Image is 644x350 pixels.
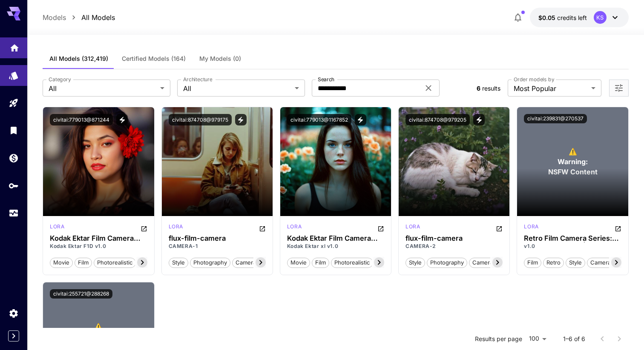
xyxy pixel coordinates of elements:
[312,259,329,267] span: film
[183,76,212,83] label: Architecture
[49,76,71,83] label: Category
[614,83,624,94] button: Open more filters
[377,223,384,233] button: Open in CivitAI
[548,167,598,177] span: NSFW Content
[94,322,103,332] span: ⚠️
[49,55,108,63] span: All Models (312,419)
[287,223,302,230] p: lora
[43,12,66,23] a: Models
[566,259,585,267] span: style
[50,114,113,125] button: civitai:779013@871244
[287,257,310,268] button: movie
[524,234,621,242] div: Retro Film Camera Series: Kodak GOLD 200 | Filter Style LoRA
[287,234,384,242] h3: Kodak Ektar Film Camera style F1D + XL
[405,234,503,242] h3: flux-film-camera
[427,259,467,267] span: photography
[469,259,496,267] span: camera
[558,157,588,167] span: Warning:
[514,76,554,83] label: Order models by
[524,223,538,233] div: SD 1.5
[569,146,577,157] span: ⚠️
[524,242,621,250] p: v1.0
[169,223,183,233] div: FLUX.1 D
[50,242,147,250] p: Kodak Ektar F1D v1.0
[524,259,541,267] span: film
[235,114,247,125] button: View trigger words
[405,242,503,250] p: CAMERA-2
[312,257,329,268] button: film
[514,83,588,94] span: Most Popular
[530,8,629,27] button: $0.05KS
[615,223,621,233] button: Open in CivitAI
[183,83,291,94] span: All
[116,114,128,125] button: View trigger words
[524,114,587,123] button: civitai:239831@270537
[566,257,585,268] button: style
[473,114,485,125] button: View trigger words
[427,257,467,268] button: photography
[50,259,72,267] span: movie
[543,257,564,268] button: retro
[232,257,259,268] button: camera
[9,70,19,81] div: Models
[50,223,64,230] p: lora
[9,98,19,108] div: Playground
[475,335,522,343] p: Results per page
[9,180,19,191] div: API Keys
[50,289,112,299] button: civitai:255721@288268
[75,257,92,268] button: film
[169,234,266,242] h3: flux-film-camera
[190,257,230,268] button: photography
[43,12,115,23] nav: breadcrumb
[594,11,607,24] div: KS
[482,85,500,92] span: results
[169,114,232,125] button: civitai:874708@979175
[199,55,241,63] span: My Models (0)
[8,330,19,341] button: Expand sidebar
[141,223,147,233] button: Open in CivitAI
[81,12,115,23] a: All Models
[75,259,92,267] span: film
[287,114,351,125] button: civitai:779013@1167852
[287,223,302,233] div: SDXL 1.0
[543,259,563,267] span: retro
[94,259,135,267] span: photorealistic
[405,223,420,233] div: FLUX.1 D
[563,335,585,343] p: 1–6 of 6
[287,259,310,267] span: movie
[524,234,621,242] h3: Retro Film Camera Series: Kodak GOLD 200 | Filter Style [PERSON_NAME]
[355,114,366,125] button: View trigger words
[406,259,425,267] span: style
[405,223,420,230] p: lora
[9,40,20,51] div: Home
[49,83,157,94] span: All
[331,259,373,267] span: photorealistic
[524,223,538,230] p: lora
[517,107,628,216] div: To view NSFW models, adjust the filter settings and toggle the option on.
[9,308,19,319] div: Settings
[9,125,19,136] div: Library
[287,242,384,250] p: Kodak Ektar xl v1.0
[259,223,266,233] button: Open in CivitAI
[94,257,136,268] button: photorealistic
[496,223,503,233] button: Open in CivitAI
[469,257,496,268] button: camera
[9,153,19,163] div: Wallet
[331,257,373,268] button: photorealistic
[405,114,470,125] button: civitai:874708@979205
[405,257,425,268] button: style
[524,257,541,268] button: film
[169,259,188,267] span: style
[190,259,230,267] span: photography
[587,257,614,268] button: camera
[122,55,186,63] span: Certified Models (164)
[318,76,334,83] label: Search
[538,13,587,22] div: $0.05
[169,242,266,250] p: CAMERA-1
